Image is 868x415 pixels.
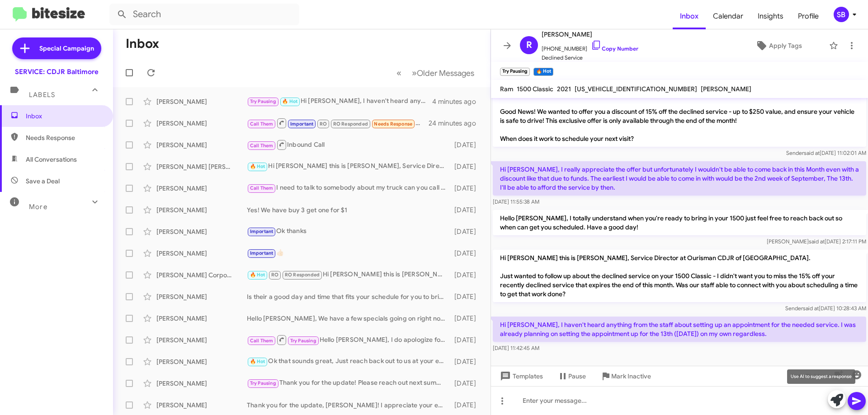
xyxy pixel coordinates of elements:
[568,368,586,384] span: Pause
[247,248,450,258] div: 👍🏻
[591,45,638,52] a: Copy Number
[247,334,450,345] div: Hello [PERSON_NAME], I do apologize for the inconvenience you can reach me directly at [PHONE_NUM...
[450,357,483,366] div: [DATE]
[809,238,825,245] span: said at
[247,139,450,150] div: Inbound Call
[450,205,483,214] div: [DATE]
[250,98,276,104] span: Try Pausing
[320,121,327,127] span: RO
[406,64,480,82] button: Next
[156,249,247,258] div: [PERSON_NAME]
[250,250,274,256] span: Important
[432,97,483,106] div: 4 minutes ago
[247,96,432,107] div: Hi [PERSON_NAME], I haven't heard anything from the staff about setting up an appointment for the...
[429,119,483,128] div: 24 minutes ago
[450,336,483,345] div: [DATE]
[701,85,751,93] span: [PERSON_NAME]
[247,270,450,280] div: Hi [PERSON_NAME] this is [PERSON_NAME], Service Director at Ourisman CDJR of [GEOGRAPHIC_DATA]. J...
[156,357,247,366] div: [PERSON_NAME]
[271,272,278,278] span: RO
[834,7,849,22] div: SB
[156,227,247,236] div: [PERSON_NAME]
[156,162,247,171] div: [PERSON_NAME] [PERSON_NAME]
[290,338,316,344] span: Try Pausing
[247,226,450,237] div: Ok thanks
[493,345,539,351] span: [DATE] 11:42:45 AM
[109,4,299,25] input: Search
[15,67,99,76] div: SERVICE: CDJR Baltimore
[156,270,247,280] div: [PERSON_NAME] Corporal
[29,203,47,211] span: More
[374,121,412,127] span: Needs Response
[557,85,571,93] span: 2021
[493,210,866,235] p: Hello [PERSON_NAME], I totally understand when you're ready to bring in your 1500 just feel free ...
[250,380,276,386] span: Try Pausing
[156,119,247,128] div: [PERSON_NAME]
[493,76,866,147] p: Hi [PERSON_NAME] this is [PERSON_NAME], Service Director at Ourisman CDJR of [GEOGRAPHIC_DATA]. O...
[450,227,483,236] div: [DATE]
[39,44,94,53] span: Special Campaign
[26,155,77,164] span: All Conversations
[285,272,320,278] span: RO Responded
[250,185,274,191] span: Call Them
[29,91,55,99] span: Labels
[412,67,417,79] span: »
[156,97,247,106] div: [PERSON_NAME]
[706,3,750,29] a: Calendar
[450,314,483,323] div: [DATE]
[26,133,103,142] span: Needs Response
[333,121,368,127] span: RO Responded
[450,249,483,258] div: [DATE]
[450,140,483,149] div: [DATE]
[498,368,543,384] span: Templates
[787,369,855,384] div: Use AI to suggest a response
[392,64,480,82] nav: Page navigation example
[282,98,297,104] span: 🔥 Hot
[156,205,247,214] div: [PERSON_NAME]
[767,238,866,245] span: [PERSON_NAME] [DATE] 2:17:11 PM
[396,67,401,79] span: «
[542,53,638,62] span: Declined Service
[500,85,513,93] span: Ram
[26,177,60,186] span: Save a Deal
[250,338,274,344] span: Call Them
[493,161,866,196] p: Hi [PERSON_NAME], I really appreciate the offer but unfortunately I wouldn't be able to come back...
[785,305,866,312] span: Sender [DATE] 10:28:43 AM
[250,121,274,127] span: Call Them
[450,184,483,193] div: [DATE]
[156,292,247,301] div: [PERSON_NAME]
[450,292,483,301] div: [DATE]
[673,3,706,29] a: Inbox
[290,121,314,127] span: Important
[247,292,450,301] div: Is their a good day and time that fits your schedule for you to bring your vehicle in for service?
[542,40,638,53] span: [PHONE_NUMBER]
[391,64,407,82] button: Previous
[542,29,638,40] span: [PERSON_NAME]
[247,378,450,388] div: Thank you for the update! Please reach out next summer to schedule your service appointment. Safe...
[732,37,825,54] button: Apply Tags
[533,68,553,76] small: 🔥 Hot
[247,401,450,410] div: Thank you for the update, [PERSON_NAME]! I appreciate your expertise in maintaining your vehicle....
[156,140,247,149] div: [PERSON_NAME]
[750,3,791,29] a: Insights
[156,401,247,410] div: [PERSON_NAME]
[417,68,474,78] span: Older Messages
[247,314,450,323] div: Hello [PERSON_NAME], We have a few specials going on right now on the official Mopar website, You...
[126,37,159,51] h1: Inbox
[769,37,802,54] span: Apply Tags
[250,272,265,278] span: 🔥 Hot
[247,356,450,367] div: Ok that sounds great, Just reach back out to us at your earliest convivence after you discuss thi...
[493,250,866,302] p: Hi [PERSON_NAME] this is [PERSON_NAME], Service Director at Ourisman CDJR of [GEOGRAPHIC_DATA]. J...
[247,117,429,129] div: Hey [PERSON_NAME], it's [PERSON_NAME]. I am having a few issues with my hornet that would need to...
[575,85,697,93] span: [US_VEHICLE_IDENTIFICATION_NUMBER]
[450,401,483,410] div: [DATE]
[12,37,101,59] a: Special Campaign
[493,317,866,342] p: Hi [PERSON_NAME], I haven't heard anything from the staff about setting up an appointment for the...
[156,336,247,345] div: [PERSON_NAME]
[247,183,450,193] div: I need to talk to somebody about my truck can you call me back
[156,314,247,323] div: [PERSON_NAME]
[247,205,450,214] div: Yes! We have buy 3 get one for $1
